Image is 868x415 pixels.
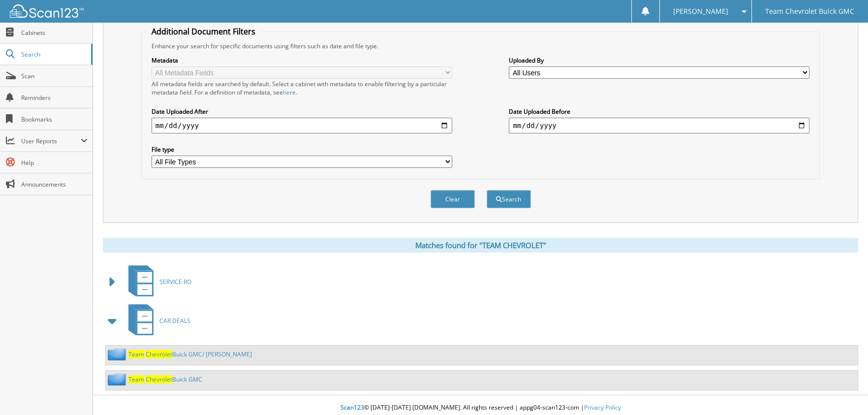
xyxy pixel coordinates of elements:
[152,145,452,154] label: File type
[146,375,172,383] span: Chevrolet
[765,8,854,14] span: Team Chevrolet Buick GMC
[283,88,296,96] a: here
[21,137,81,145] span: User Reports
[123,301,190,340] a: CAR DEALS
[21,180,88,189] span: Announcements
[21,94,88,102] span: Reminders
[128,350,144,358] span: Team
[152,118,452,133] input: start
[152,80,452,96] div: All metadata fields are searched by default. Select a cabinet with metadata to enable filtering b...
[341,403,364,412] span: Scan123
[21,50,86,59] span: Search
[10,4,84,18] img: scan123-logo-white.svg
[152,56,452,64] label: Metadata
[128,375,144,383] span: Team
[431,190,475,208] button: Clear
[509,118,809,133] input: end
[159,278,191,286] span: SERVICE RO
[487,190,531,208] button: Search
[103,238,858,253] div: Matches found for "TEAM CHEVROLET"
[21,115,88,124] span: Bookmarks
[21,72,88,80] span: Scan
[128,375,202,383] a: Team ChevroletBuick GMC
[21,159,88,167] span: Help
[128,350,252,358] a: Team ChevroletBuick GMC/ [PERSON_NAME]
[673,8,728,14] span: [PERSON_NAME]
[152,107,452,116] label: Date Uploaded After
[509,56,809,64] label: Uploaded By
[509,107,809,116] label: Date Uploaded Before
[108,348,128,360] img: folder2.png
[21,29,88,37] span: Cabinets
[584,403,621,412] a: Privacy Policy
[159,317,190,325] span: CAR DEALS
[147,26,260,37] legend: Additional Document Filters
[123,262,191,301] a: SERVICE RO
[819,368,868,415] iframe: Chat Widget
[146,350,172,358] span: Chevrolet
[108,373,128,385] img: folder2.png
[147,42,815,50] div: Enhance your search for specific documents using filters such as date and file type.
